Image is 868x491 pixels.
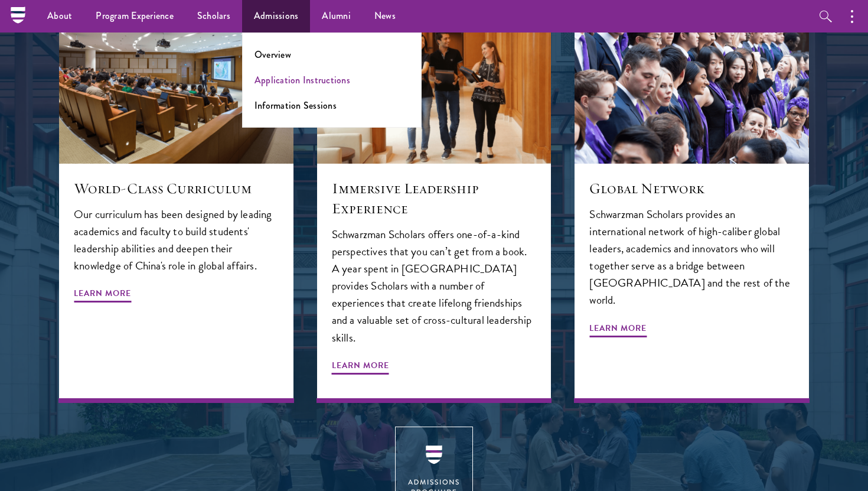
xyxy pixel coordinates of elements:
[254,73,350,87] a: Application Instructions
[74,206,279,274] p: Our curriculum has been designed by leading academics and faculty to build students' leadership a...
[589,178,794,199] h5: Global Network
[254,99,337,112] a: Information Sessions
[332,358,389,376] span: Learn More
[254,48,291,61] a: Overview
[589,321,647,339] span: Learn More
[74,286,131,304] span: Learn More
[575,8,809,403] a: Global Network Schwarzman Scholars provides an international network of high-caliber global leade...
[317,8,552,403] a: Immersive Leadership Experience Schwarzman Scholars offers one-of-a-kind perspectives that you ca...
[74,178,279,199] h5: World-Class Curriculum
[59,8,293,403] a: World-Class Curriculum Our curriculum has been designed by leading academics and faculty to build...
[332,226,537,346] p: Schwarzman Scholars offers one-of-a-kind perspectives that you can’t get from a book. A year spen...
[332,178,537,219] h5: Immersive Leadership Experience
[589,206,794,308] p: Schwarzman Scholars provides an international network of high-caliber global leaders, academics a...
